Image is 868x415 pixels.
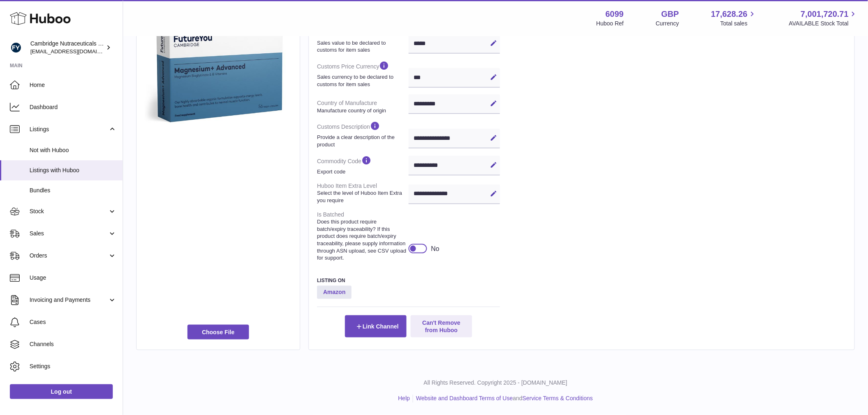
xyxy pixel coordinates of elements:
[317,134,407,148] strong: Provide a clear description of the product
[317,168,407,176] strong: Export code
[317,207,409,265] dt: Is Batched
[345,315,407,337] button: Link Channel
[187,325,249,340] span: Choose File
[317,277,500,284] h3: Listing On
[10,384,113,399] a: Log out
[431,244,439,253] div: No
[30,230,108,237] span: Sales
[30,363,116,370] span: Settings
[30,81,116,89] span: Home
[30,146,116,154] span: Not with Huboo
[789,20,858,27] span: AVAILABLE Stock Total
[317,117,409,151] dt: Customs Description
[30,296,108,304] span: Invoicing and Payments
[801,9,849,20] span: 7,001,720.71
[720,20,757,27] span: Total sales
[523,395,593,402] a: Service Terms & Conditions
[416,395,513,402] a: Website and Dashboard Terms of Use
[30,252,108,260] span: Orders
[317,96,409,117] dt: Country of Manufacture
[317,107,407,114] strong: Manufacture country of origin
[398,395,410,402] a: Help
[30,274,116,282] span: Usage
[656,20,679,27] div: Currency
[411,315,472,337] button: Can't Remove from Huboo
[30,166,116,174] span: Listings with Huboo
[30,318,116,326] span: Cases
[605,9,624,20] strong: 6099
[30,207,108,215] span: Stock
[711,9,757,27] a: 17,628.26 Total sales
[413,395,593,403] li: and
[317,23,409,57] dt: Customs Sales Price
[30,125,108,133] span: Listings
[317,152,409,179] dt: Commodity Code
[711,9,747,20] span: 17,628.26
[30,340,116,348] span: Channels
[317,57,409,91] dt: Customs Price Currency
[596,20,624,27] div: Huboo Ref
[317,39,407,54] strong: Sales value to be declared to customs for item sales
[10,41,22,54] img: internalAdmin-6099@internal.huboo.com
[30,187,116,194] span: Bundles
[30,48,121,55] span: [EMAIL_ADDRESS][DOMAIN_NAME]
[317,73,407,88] strong: Sales currency to be declared to customs for item sales
[317,189,407,204] strong: Select the level of Huboo Item Extra you require
[789,9,858,27] a: 7,001,720.71 AVAILABLE Stock Total
[30,40,104,55] div: Cambridge Nutraceuticals Ltd
[661,9,679,20] strong: GBP
[130,379,861,387] p: All Rights Reserved. Copyright 2025 - [DOMAIN_NAME]
[317,218,407,261] strong: Does this product require batch/expiry traceability? If this product does require batch/expiry tr...
[30,103,116,111] span: Dashboard
[317,179,409,207] dt: Huboo Item Extra Level
[317,286,352,299] strong: Amazon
